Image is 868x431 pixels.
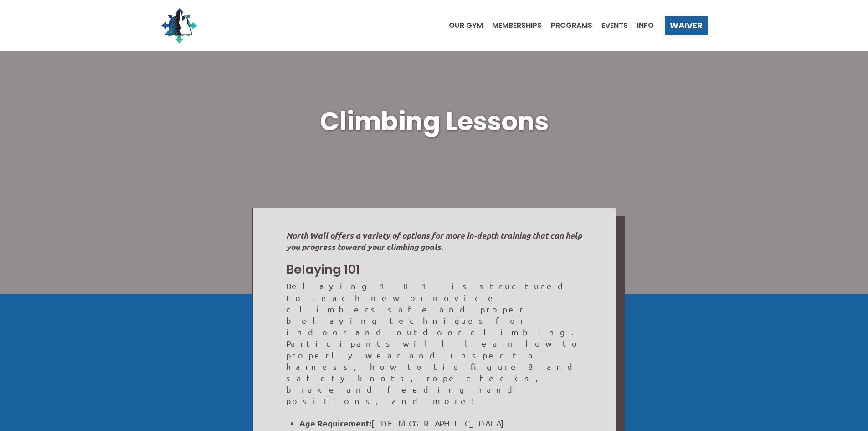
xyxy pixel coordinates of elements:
[483,22,542,29] a: Memberships
[161,7,197,44] img: North Wall Logo
[601,22,628,29] span: Events
[551,22,592,29] span: Programs
[592,22,628,29] a: Events
[492,22,542,29] span: Memberships
[440,22,483,29] a: Our Gym
[542,22,592,29] a: Programs
[286,280,582,406] p: Belaying 101 is structured to teach new or novice climbers safe and proper belaying techniques fo...
[299,417,582,429] li: [DEMOGRAPHIC_DATA] ​
[628,22,654,29] a: Info
[449,22,483,29] span: Our Gym
[670,21,703,30] span: Waiver
[665,16,708,35] a: Waiver
[299,418,371,428] strong: Age Requirement:
[637,22,654,29] span: Info
[286,261,582,278] h2: Belaying 101
[286,230,582,252] strong: North Wall offers a variety of options for more in-depth training that can help you progress towa...
[161,104,708,140] h1: Climbing Lessons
